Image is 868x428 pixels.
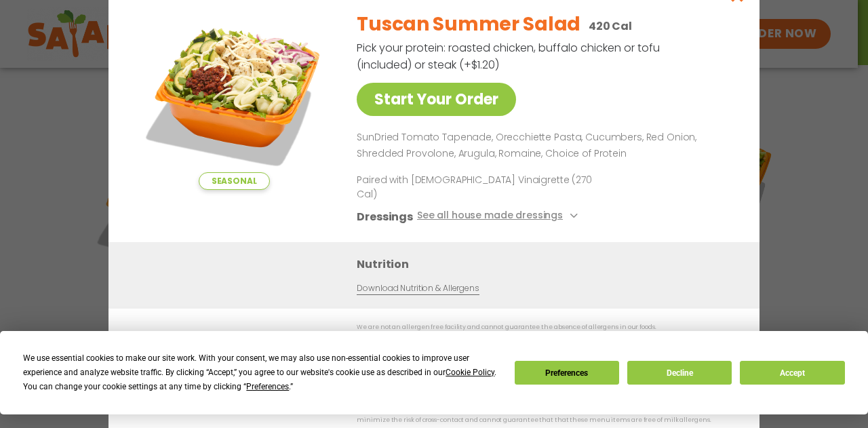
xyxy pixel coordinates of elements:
p: 420 Cal [589,18,632,35]
a: Start Your Order [357,83,516,116]
p: We are not an allergen free facility and cannot guarantee the absence of allergens in our foods. [357,322,732,332]
h3: Nutrition [357,256,739,273]
div: We use essential cookies to make our site work. With your consent, we may also use non-essential ... [23,351,498,394]
button: Accept [740,361,844,385]
button: Preferences [515,361,619,385]
p: SunDried Tomato Tapenade, Orecchiette Pasta, Cucumbers, Red Onion, Shredded Provolone, Arugula, R... [357,130,727,162]
span: Seasonal [199,172,270,190]
p: Pick your protein: roasted chicken, buffalo chicken or tofu (included) or steak (+$1.20) [357,39,662,73]
button: See all house made dressings [417,208,582,225]
h2: Tuscan Summer Salad [357,10,580,39]
h3: Dressings [357,208,413,225]
p: While our menu includes foods that are made without dairy, our restaurants are not dairy free. We... [357,405,732,426]
span: Preferences [246,382,289,391]
a: Download Nutrition & Allergens [357,282,479,295]
span: Cookie Policy [446,368,494,377]
p: Paired with [DEMOGRAPHIC_DATA] Vinaigrette (270 Cal) [357,173,608,201]
button: Decline [627,361,732,385]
